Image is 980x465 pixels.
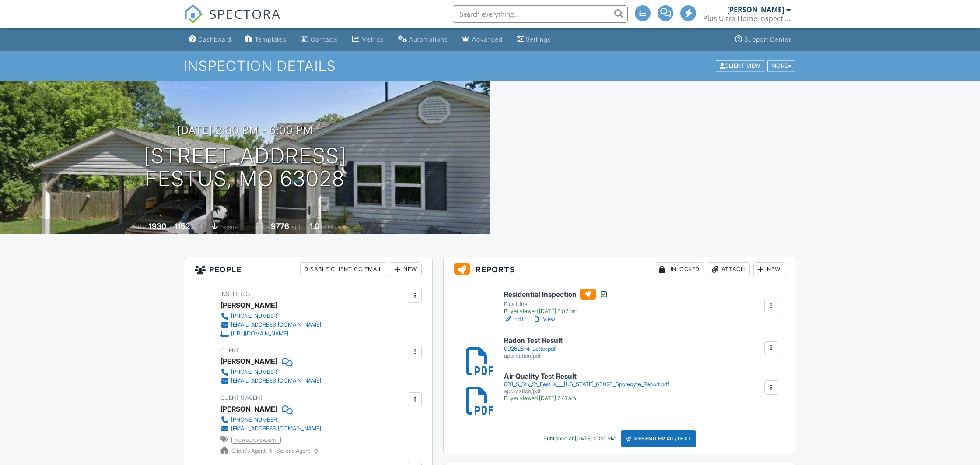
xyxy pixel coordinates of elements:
[504,289,608,315] a: Residential Inspection Plus Ultra Buyer viewed [DATE] 3:02 pm
[727,5,784,14] div: [PERSON_NAME]
[395,32,451,48] a: Automations (Advanced)
[231,437,281,444] span: new buyers agent
[184,58,796,74] h1: Inspection Details
[191,224,203,230] span: sq. ft.
[184,257,432,282] h3: People
[231,416,279,423] div: [PHONE_NUMBER]
[220,312,321,321] a: [PHONE_NUMBER]
[731,32,794,48] a: Support Center
[220,347,239,354] span: Client
[220,395,263,401] span: Client's Agent
[504,395,669,402] div: Buyer viewed [DATE] 7:41 am
[314,447,318,454] strong: 0
[311,35,338,43] div: Contacts
[504,373,669,402] a: Air Quality Test Result 601_S_5th_St_Festus___[US_STATE]_63028_Sporecyte_Report.pdf application/p...
[453,5,628,23] input: Search everything...
[703,14,791,23] div: Plus Ultra Home Inspections LLC
[251,224,269,230] span: Lot Size
[149,222,166,231] div: 1930
[504,373,669,380] h6: Air Quality Test Result
[220,329,321,338] a: [URL][DOMAIN_NAME]
[184,4,203,24] img: The Best Home Inspection Software - Spectora
[276,447,318,454] span: Seller's Agent -
[715,62,766,69] a: Client View
[361,35,384,43] div: Metrics
[231,377,321,384] div: [EMAIL_ADDRESS][DOMAIN_NAME]
[744,35,791,43] div: Support Center
[504,352,563,359] div: application/pdf
[716,60,764,72] div: Client View
[513,32,555,48] a: Settings
[504,315,524,324] a: Edit
[231,425,321,432] div: [EMAIL_ADDRESS][DOMAIN_NAME]
[220,299,277,312] div: [PERSON_NAME]
[767,60,796,72] div: More
[184,12,281,30] a: SPECTORA
[220,416,321,424] a: [PHONE_NUMBER]
[300,262,386,276] div: Disable Client CC Email
[177,124,313,136] h3: [DATE] 2:30 pm - 6:00 pm
[444,257,796,282] h3: Reports
[231,321,321,328] div: [EMAIL_ADDRESS][DOMAIN_NAME]
[220,377,321,385] a: [EMAIL_ADDRESS][DOMAIN_NAME]
[390,262,422,276] div: New
[504,345,563,352] div: 092625-4_Letter.pdf
[321,224,346,230] span: bathrooms
[472,35,503,43] div: Advanced
[708,262,750,276] div: Attach
[144,144,346,191] h1: [STREET_ADDRESS] Festus, MO 63028
[458,32,506,48] a: Advanced
[231,313,279,320] div: [PHONE_NUMBER]
[219,224,243,230] span: basement
[504,337,563,359] a: Radon Test Result 092625-4_Letter.pdf application/pdf
[231,369,279,376] div: [PHONE_NUMBER]
[231,447,273,454] span: Client's Agent -
[220,355,277,368] div: [PERSON_NAME]
[504,301,608,308] div: Plus Ultra
[198,35,231,43] div: Dashboard
[220,291,251,297] span: Inspector
[409,35,448,43] div: Automations
[220,402,277,416] a: [PERSON_NAME]
[504,308,608,315] div: Buyer viewed [DATE] 3:02 pm
[504,289,608,300] h6: Residential Inspection
[349,32,388,48] a: Metrics
[138,224,147,230] span: Built
[543,435,616,442] div: Published at [DATE] 10:16 PM
[242,32,290,48] a: Templates
[175,222,190,231] div: 1152
[753,262,785,276] div: New
[526,35,551,43] div: Settings
[220,321,321,329] a: [EMAIL_ADDRESS][DOMAIN_NAME]
[290,224,301,230] span: sq.ft.
[271,222,289,231] div: 9776
[504,381,669,388] div: 601_S_5th_St_Festus___[US_STATE]_63028_Sporecyte_Report.pdf
[504,337,563,345] h6: Radon Test Result
[220,424,321,433] a: [EMAIL_ADDRESS][DOMAIN_NAME]
[255,35,287,43] div: Templates
[297,32,342,48] a: Contacts
[532,315,555,324] a: View
[621,430,696,447] div: Resend Email/Text
[231,330,288,337] div: [URL][DOMAIN_NAME]
[269,447,272,454] strong: 1
[209,4,281,23] span: SPECTORA
[504,388,669,395] div: application/pdf
[654,262,704,276] div: Unlocked
[310,222,319,231] div: 1.0
[220,368,321,377] a: [PHONE_NUMBER]
[185,32,235,48] a: Dashboard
